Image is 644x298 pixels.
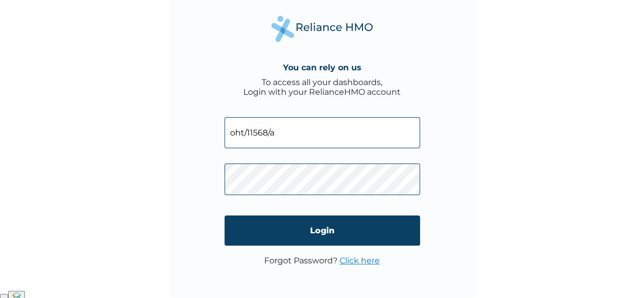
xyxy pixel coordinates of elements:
div: To access all your dashboards, Login with your RelianceHMO account [243,77,401,97]
a: Click here [340,256,380,265]
h4: You can rely on us [283,63,361,72]
input: Email address or HMO ID [225,117,420,148]
p: Forgot Password? [264,256,380,265]
img: Reliance Health's Logo [271,16,373,42]
input: Login [225,215,420,246]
